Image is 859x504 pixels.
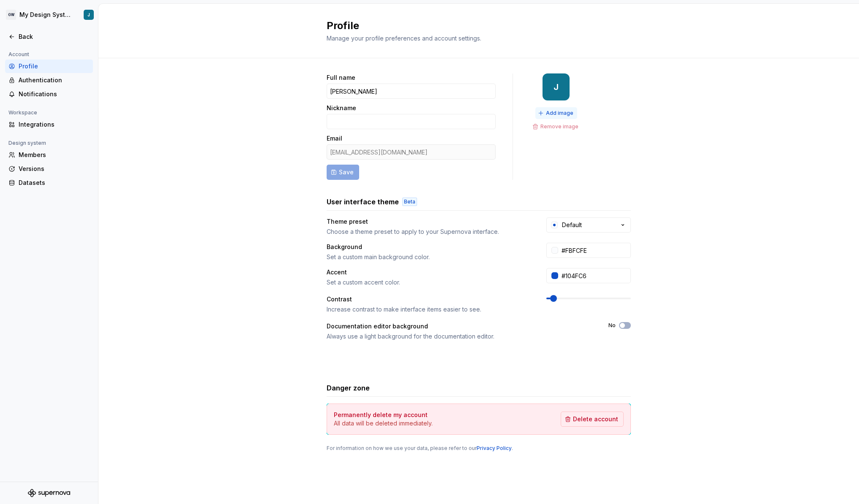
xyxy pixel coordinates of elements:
[5,30,93,43] a: Back
[19,76,90,84] div: Authentication
[334,419,433,428] p: All data will be deleted immediately.
[327,332,593,341] div: Always use a light background for the documentation editor.
[327,322,593,331] div: Documentation editor background
[327,253,531,261] div: Set a custom main background color.
[19,151,90,159] div: Members
[19,11,74,19] div: My Design System
[5,176,93,190] a: Datasets
[327,228,531,236] div: Choose a theme preset to apply to your Supernova interface.
[327,383,370,393] h3: Danger zone
[19,62,90,70] div: Profile
[573,415,618,423] span: Delete account
[5,118,93,131] a: Integrations
[19,120,90,129] div: Integrations
[327,73,355,82] label: Full name
[327,217,531,226] div: Theme preset
[5,148,93,162] a: Members
[608,322,616,329] label: No
[327,295,531,303] div: Contrast
[558,268,631,283] input: #104FC6
[546,217,631,233] button: Default
[334,411,428,419] h4: Permanently delete my account
[19,179,90,187] div: Datasets
[28,489,70,497] svg: Supernova Logo
[5,87,93,101] a: Notifications
[402,198,417,206] div: Beta
[562,221,582,229] div: Default
[2,5,96,24] button: GWMy Design SystemJ
[327,197,399,207] h3: User interface theme
[558,243,631,258] input: #FFFFFF
[327,19,621,33] h2: Profile
[327,268,531,276] div: Accent
[19,90,90,98] div: Notifications
[327,243,531,251] div: Background
[554,84,559,90] div: J
[561,412,624,427] button: Delete account
[5,138,49,148] div: Design system
[87,11,90,18] div: J
[19,33,90,41] div: Back
[5,162,93,176] a: Versions
[327,104,356,112] label: Nickname
[327,445,631,452] div: For information on how we use your data, please refer to our .
[327,35,481,42] span: Manage your profile preferences and account settings.
[477,445,512,451] a: Privacy Policy
[19,165,90,173] div: Versions
[5,108,41,118] div: Workspace
[5,60,93,73] a: Profile
[5,73,93,87] a: Authentication
[5,49,33,60] div: Account
[327,305,531,314] div: Increase contrast to make interface items easier to see.
[327,278,531,287] div: Set a custom accent color.
[546,110,573,117] span: Add image
[535,107,577,119] button: Add image
[6,10,16,20] div: GW
[327,134,342,143] label: Email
